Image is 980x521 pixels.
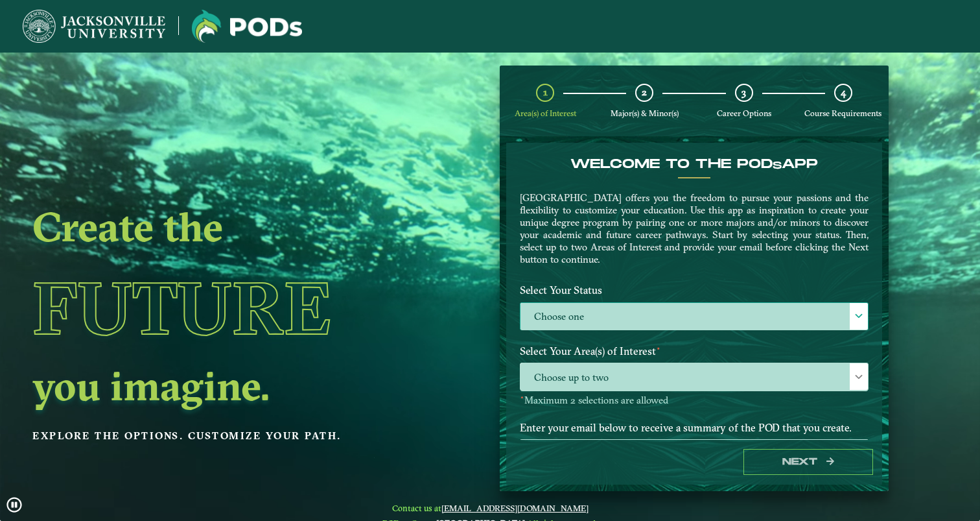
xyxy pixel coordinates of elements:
h4: Welcome to the POD app [520,156,869,172]
img: Jacksonville University logo [192,10,302,43]
label: Select Your Area(s) of Interest [510,339,878,363]
img: Jacksonville University logo [23,10,165,43]
h2: Create the [32,208,408,245]
h1: Future [32,249,408,367]
span: Choose up to two [520,363,868,391]
sup: ⋆ [520,393,524,402]
a: [EMAIL_ADDRESS][DOMAIN_NAME] [441,503,589,513]
span: 1 [543,86,548,99]
label: Enter your email below to receive a summary of the POD that you create. [510,415,878,439]
h2: you imagine. [32,367,408,404]
span: Contact us at [382,503,598,513]
span: Area(s) of Interest [515,108,576,118]
span: 3 [741,86,746,99]
p: Explore the options. Customize your path. [32,426,408,446]
span: Career Options [717,108,771,118]
sup: ⋆ [656,343,661,353]
span: 2 [642,86,647,99]
label: Select Your Status [510,278,878,302]
span: 4 [841,86,846,99]
label: Choose one [520,303,868,331]
p: [GEOGRAPHIC_DATA] offers you the freedom to pursue your passions and the flexibility to customize... [520,191,869,265]
p: Maximum 2 selections are allowed [520,394,869,407]
span: Major(s) & Minor(s) [611,108,679,118]
span: Course Requirements [804,108,881,118]
input: Enter your email [520,439,869,467]
sub: s [773,160,782,172]
button: Next [743,449,873,476]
